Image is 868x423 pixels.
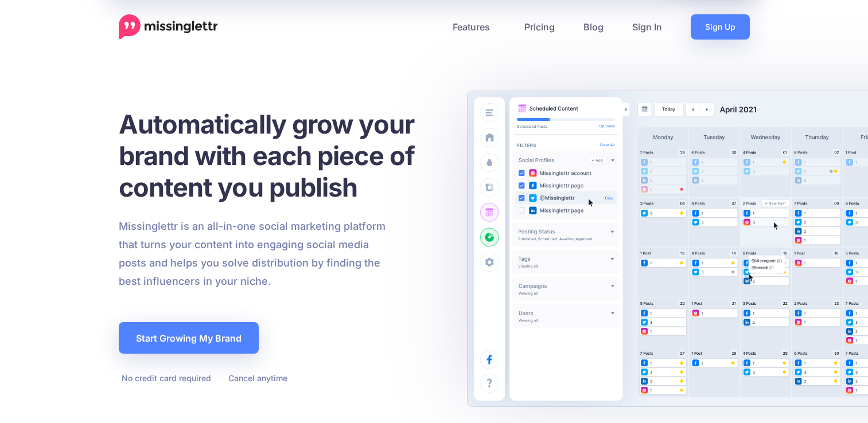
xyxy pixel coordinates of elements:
a: Blog [569,14,618,40]
a: Home [119,14,218,40]
a: Sign Up [691,14,750,40]
li: Cancel anytime [225,371,287,385]
a: Sign In [618,14,676,40]
p: Missinglettr is an all-in-one social marketing platform that turns your content into engaging soc... [119,217,386,291]
a: Pricing [510,14,569,40]
a: Start Growing My Brand [119,322,259,354]
li: No credit card required [119,371,211,385]
h1: Automatically grow your brand with each piece of content you publish [119,108,443,203]
a: Features [438,14,510,40]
